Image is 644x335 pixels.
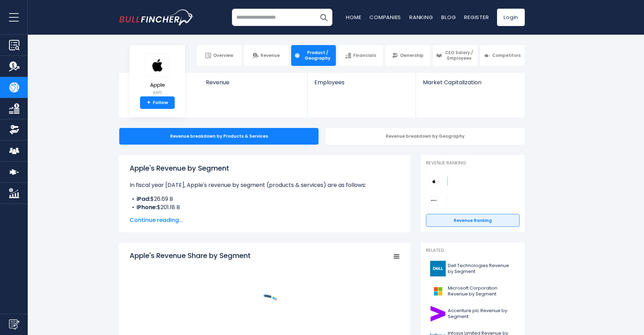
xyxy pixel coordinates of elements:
a: Market Capitalization [416,73,524,97]
span: Dell Technologies Revenue by Segment [448,263,515,275]
span: Overview [213,53,233,58]
span: Continue reading... [130,216,400,224]
img: MSFT logo [430,283,446,299]
strong: + [147,100,150,106]
a: Competitors [480,45,525,66]
a: Revenue [199,73,307,97]
a: Register [464,14,489,21]
a: Product / Geography [291,45,336,66]
b: iPad: [137,195,150,203]
a: Dell Technologies Revenue by Segment [426,259,520,278]
span: Apple [145,82,169,88]
span: Ownership [400,53,424,58]
a: Revenue [244,45,289,66]
a: Microsoft Corporation Revenue by Segment [426,282,520,301]
span: Financials [353,53,376,58]
span: Microsoft Corporation Revenue by Segment [448,285,515,297]
span: Product / Geography [302,50,333,61]
small: AAPL [145,89,169,96]
a: Ranking [409,14,433,21]
a: Apple AAPL [145,53,170,97]
a: Ownership [385,45,430,66]
img: Apple competitors logo [429,177,438,186]
span: Competitors [492,53,521,58]
a: Accenture plc Revenue by Segment [426,304,520,323]
a: CEO Salary / Employees [433,45,478,66]
a: +Follow [140,96,175,109]
a: Home [346,14,361,21]
span: CEO Salary / Employees [444,50,475,61]
span: Revenue [206,79,301,86]
span: Market Capitalization [423,79,517,86]
div: Revenue breakdown by Products & Services [119,128,319,145]
a: Employees [307,73,415,97]
span: Employees [314,79,408,86]
img: bullfincher logo [119,9,194,25]
img: Ownership [9,124,19,135]
div: Revenue breakdown by Geography [325,128,525,145]
a: Blog [441,14,456,21]
span: Accenture plc Revenue by Segment [448,308,515,320]
li: $201.18 B [130,203,400,212]
p: Related [426,248,520,254]
a: Login [497,9,525,26]
p: Revenue Ranking [426,160,520,166]
tspan: Apple's Revenue Share by Segment [130,251,251,260]
li: $26.69 B [130,195,400,203]
a: Financials [338,45,383,66]
a: Revenue Ranking [426,214,520,227]
a: Companies [369,14,401,21]
h1: Apple's Revenue by Segment [130,163,400,173]
p: In fiscal year [DATE], Apple's revenue by segment (products & services) are as follows: [130,181,400,189]
a: Overview [197,45,242,66]
a: Go to homepage [119,9,194,25]
img: DELL logo [430,261,446,276]
button: Search [315,9,332,26]
span: Revenue [261,53,280,58]
img: Sony Group Corporation competitors logo [429,196,438,205]
img: ACN logo [430,306,446,321]
b: iPhone: [137,203,157,211]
